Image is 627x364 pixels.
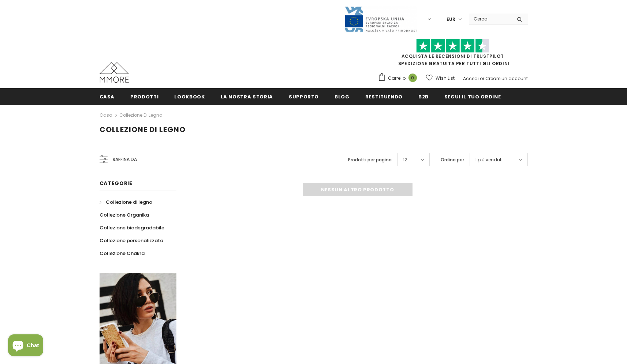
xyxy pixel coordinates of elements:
a: Casa [100,111,112,120]
a: Lookbook [174,88,205,105]
a: Casa [100,88,115,105]
img: Casi MMORE [100,62,129,83]
input: Search Site [469,14,511,24]
span: I più venduti [475,156,503,164]
span: Carrello [388,75,406,82]
span: Lookbook [174,93,205,100]
a: Carrello 0 [378,73,421,84]
a: Prodotti [130,88,158,105]
span: B2B [418,93,429,100]
span: Categorie [100,180,133,187]
a: Segui il tuo ordine [444,88,501,105]
span: Collezione di legno [106,199,152,206]
a: Accedi [463,75,479,82]
a: Collezione di legno [100,196,152,209]
span: Restituendo [365,93,403,100]
label: Ordina per [441,156,464,164]
a: B2B [418,88,429,105]
a: Collezione Chakra [100,247,145,260]
span: Collezione personalizzata [100,237,163,244]
a: Acquista le recensioni di TrustPilot [402,53,504,59]
a: Collezione biodegradabile [100,221,164,234]
span: Blog [335,93,350,100]
a: La nostra storia [221,88,273,105]
inbox-online-store-chat: Shopify online store chat [6,334,45,358]
a: supporto [289,88,319,105]
span: EUR [447,16,455,23]
span: supporto [289,93,319,100]
label: Prodotti per pagina [348,156,392,164]
a: Javni Razpis [344,16,417,22]
img: Fidati di Pilot Stars [416,39,489,53]
span: Prodotti [130,93,158,100]
span: 0 [408,74,417,82]
span: Collezione di legno [100,124,186,135]
span: Casa [100,93,115,100]
a: Restituendo [365,88,403,105]
span: Collezione Organika [100,211,149,218]
a: Blog [335,88,350,105]
img: Javni Razpis [344,6,417,33]
span: Collezione biodegradabile [100,224,164,231]
a: Collezione Organika [100,209,149,221]
a: Creare un account [485,75,528,82]
a: Wish List [426,72,455,85]
span: Collezione Chakra [100,250,145,257]
span: La nostra storia [221,93,273,100]
span: or [480,75,484,82]
span: Wish List [436,75,455,82]
span: Raffina da [113,155,137,164]
a: Collezione personalizzata [100,234,163,247]
span: Segui il tuo ordine [444,93,501,100]
span: 12 [403,156,407,164]
span: SPEDIZIONE GRATUITA PER TUTTI GLI ORDINI [378,42,528,67]
a: Collezione di legno [119,112,162,118]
